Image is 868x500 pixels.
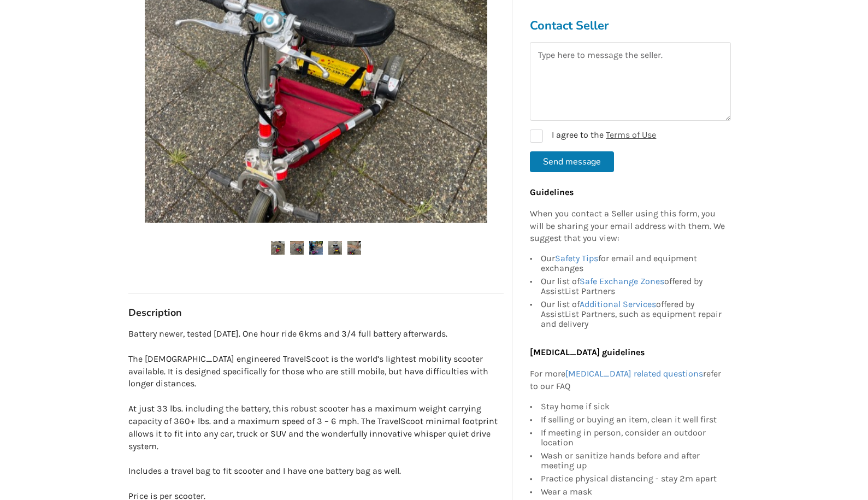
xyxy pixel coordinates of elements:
[565,368,703,379] a: [MEDICAL_DATA] related questions
[290,241,304,255] img: high quality travel scooter-scooter-mobility-maple ridge-assistlist-listing
[128,307,504,319] h3: Description
[541,426,725,449] div: If meeting in person, consider an outdoor location
[530,130,656,143] label: I agree to the
[309,241,323,255] img: high quality travel scooter-scooter-mobility-maple ridge-assistlist-listing
[530,348,645,358] b: [MEDICAL_DATA] guidelines
[541,485,725,497] div: Wear a mask
[328,241,342,255] img: high quality travel scooter-scooter-mobility-maple ridge-assistlist-listing
[541,275,725,298] div: Our list of offered by AssistList Partners
[580,299,656,310] a: Additional Services
[555,254,598,264] a: Safety Tips
[541,472,725,485] div: Practice physical distancing - stay 2m apart
[541,449,725,472] div: Wash or sanitize hands before and after meeting up
[541,402,725,413] div: Stay home if sick
[541,254,725,275] div: Our for email and equipment exchanges
[580,277,664,287] a: Safe Exchange Zones
[530,187,574,197] b: Guidelines
[530,18,731,33] h3: Contact Seller
[347,241,361,255] img: high quality travel scooter-scooter-mobility-maple ridge-assistlist-listing
[541,298,725,330] div: Our list of offered by AssistList Partners, such as equipment repair and delivery
[530,208,725,245] p: When you contact a Seller using this form, you will be sharing your email address with them. We s...
[271,241,285,255] img: high quality travel scooter-scooter-mobility-maple ridge-assistlist-listing
[606,130,656,140] a: Terms of Use
[541,413,725,426] div: If selling or buying an item, clean it well first
[530,151,614,172] button: Send message
[530,368,725,393] p: For more refer to our FAQ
